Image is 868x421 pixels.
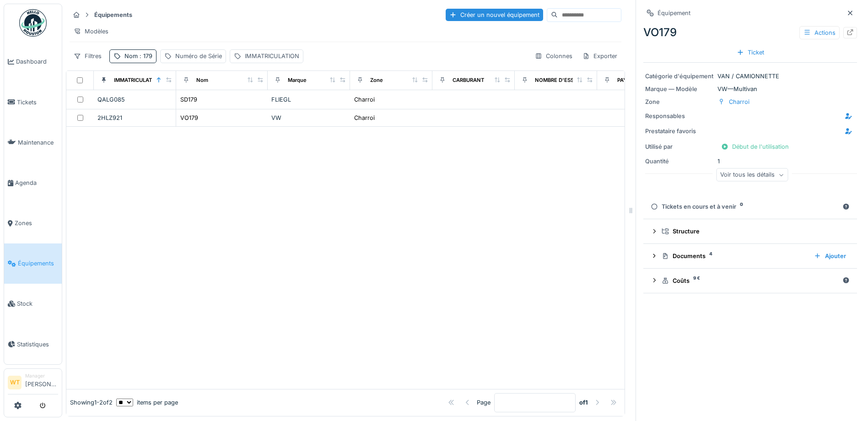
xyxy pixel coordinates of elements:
div: Coûts [662,276,839,285]
span: Maintenance [18,138,58,147]
span: Stock [17,299,58,308]
div: Numéro de Série [175,52,222,60]
div: Modèles [70,25,113,38]
span: Statistiques [17,340,58,349]
div: Tickets en cours et à venir [651,202,839,211]
div: VW — Multivan [645,85,855,93]
summary: Documents4Ajouter [647,248,853,264]
div: NOMBRE D'ESSIEU [535,76,582,84]
div: SD179 [180,95,197,104]
div: Ajouter [810,250,850,262]
strong: of 1 [579,398,588,407]
a: Tickets [4,82,62,122]
div: VAN / CAMIONNETTE [645,72,855,81]
span: Équipements [18,259,58,268]
div: Charroi [354,95,375,104]
a: Agenda [4,162,62,203]
div: Showing 1 - 2 of 2 [70,398,113,407]
div: Marque — Modèle [645,85,714,93]
div: Créer un nouvel équipement [446,9,543,21]
div: Nom [196,76,208,84]
div: FLIEGL [271,95,346,104]
a: Zones [4,203,62,243]
summary: Tickets en cours et à venir0 [647,198,853,215]
img: Badge_color-CXgf-gQk.svg [19,9,47,37]
div: VO179 [180,113,198,122]
a: Statistiques [4,324,62,364]
span: Tickets [17,98,58,107]
div: Actions [799,26,840,39]
a: Dashboard [4,42,62,82]
div: Charroi [354,113,375,122]
a: Maintenance [4,122,62,162]
div: Charroi [729,97,749,106]
div: Filtres [70,49,106,63]
div: Nom [124,52,152,60]
a: Stock [4,284,62,324]
div: Catégorie d'équipement [645,72,714,81]
div: Équipement [658,9,690,17]
span: Zones [15,219,58,227]
div: IMMATRICULATION [245,52,299,60]
div: Ticket [733,46,768,59]
li: [PERSON_NAME] [25,372,58,392]
div: items per page [116,398,178,407]
div: Responsables [645,112,714,120]
div: Utilisé par [645,142,714,151]
div: Quantité [645,157,714,166]
a: WT Manager[PERSON_NAME] [8,372,58,394]
div: VO179 [643,24,857,41]
span: Agenda [15,178,58,187]
div: Exporter [578,49,621,63]
div: Page [477,398,491,407]
span: Dashboard [16,57,58,66]
div: Manager [25,372,58,379]
div: 2HLZ921 [97,113,172,122]
div: QALG085 [97,95,172,104]
div: Marque [288,76,307,84]
div: Début de l'utilisation [717,140,793,153]
a: Équipements [4,243,62,284]
div: VW [271,113,346,122]
li: WT [8,376,22,389]
div: Voir tous les détails [716,168,788,182]
summary: Structure [647,223,853,240]
div: 1 [645,157,855,166]
summary: Coûts9 € [647,272,853,289]
strong: Équipements [91,11,136,19]
div: Documents [662,252,807,260]
div: Prestataire favoris [645,127,714,135]
div: Colonnes [531,49,577,63]
div: CARBURANT [453,76,484,84]
span: : 179 [138,53,152,59]
div: Structure [662,227,846,236]
div: PAYS [617,76,630,84]
div: IMMATRICULATION [114,76,162,84]
div: Zone [370,76,383,84]
div: Zone [645,97,714,106]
